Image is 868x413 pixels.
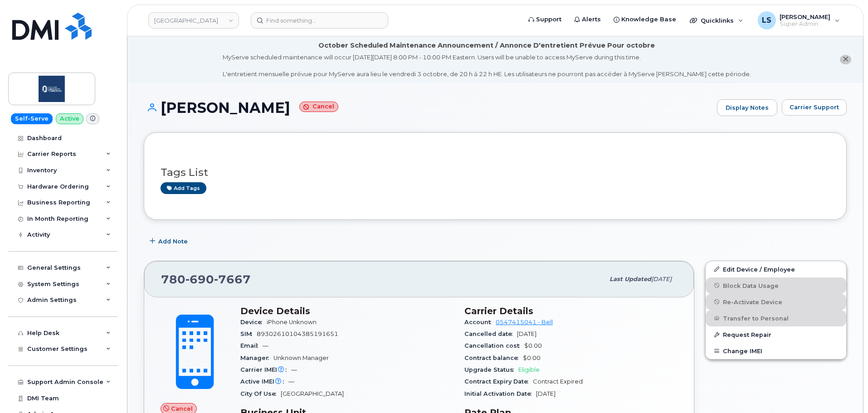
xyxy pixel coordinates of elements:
[533,378,583,385] span: Contract Expired
[464,306,678,316] h3: Carrier Details
[706,326,846,343] button: Request Repair
[464,319,496,326] span: Account
[723,298,782,305] span: Re-Activate Device
[158,237,188,246] span: Add Note
[240,330,257,337] span: SIM
[464,366,518,373] span: Upgrade Status
[782,99,847,116] button: Carrier Support
[240,366,291,373] span: Carrier IMEI
[223,53,751,78] div: MyServe scheduled maintenance will occur [DATE][DATE] 8:00 PM - 10:00 PM Eastern. Users will be u...
[144,233,195,250] button: Add Note
[706,343,846,359] button: Change IMEI
[464,390,536,397] span: Initial Activation Date
[240,390,281,397] span: City Of Use
[706,294,846,310] button: Re-Activate Device
[240,306,454,316] h3: Device Details
[144,100,712,116] h1: [PERSON_NAME]
[299,102,338,112] small: Cancel
[523,355,541,361] span: $0.00
[517,330,536,337] span: [DATE]
[706,261,846,277] a: Edit Device / Employee
[518,366,540,373] span: Eligible
[464,330,517,337] span: Cancelled date
[185,272,214,286] span: 690
[240,378,288,385] span: Active IMEI
[171,404,193,413] span: Cancel
[651,276,672,282] span: [DATE]
[464,378,533,385] span: Contract Expiry Date
[524,342,542,349] span: $0.00
[240,319,267,326] span: Device
[161,167,830,178] h3: Tags List
[291,366,297,373] span: —
[318,41,655,50] div: October Scheduled Maintenance Announcement / Annonce D'entretient Prévue Pour octobre
[214,272,251,286] span: 7667
[257,330,338,337] span: 89302610104385191651
[496,319,553,326] a: 0547415041 - Bell
[240,355,273,361] span: Manager
[610,276,651,282] span: Last updated
[464,355,523,361] span: Contract balance
[273,355,329,361] span: Unknown Manager
[161,182,206,194] a: Add tags
[840,55,851,64] button: close notification
[717,99,777,117] a: Display Notes
[706,277,846,294] button: Block Data Usage
[263,342,268,349] span: —
[281,390,344,397] span: [GEOGRAPHIC_DATA]
[240,342,263,349] span: Email
[288,378,294,385] span: —
[267,319,317,326] span: iPhone Unknown
[790,103,839,112] span: Carrier Support
[161,272,251,286] span: 780
[536,390,556,397] span: [DATE]
[706,310,846,326] button: Transfer to Personal
[464,342,524,349] span: Cancellation cost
